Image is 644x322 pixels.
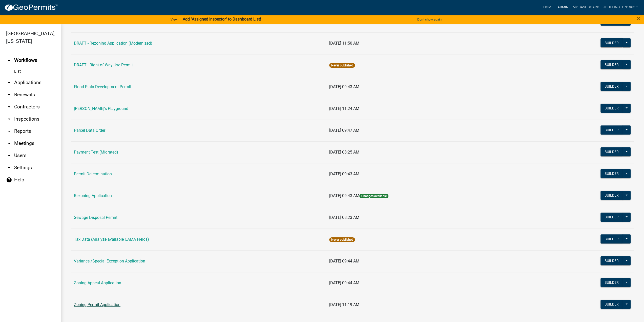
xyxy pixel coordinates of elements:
[329,84,359,89] span: [DATE] 09:43 AM
[600,213,623,222] button: Builder
[74,215,117,220] a: Sewage Disposal Permit
[329,215,359,220] span: [DATE] 08:23 AM
[74,237,149,242] a: Tax Data (Analyze available CAMA Fields)
[329,280,359,285] span: [DATE] 09:44 AM
[637,15,640,21] button: Close
[637,15,640,22] span: ×
[359,194,388,198] span: Changes available
[329,106,359,111] span: [DATE] 11:24 AM
[600,104,623,113] button: Builder
[6,104,12,110] i: arrow_drop_down
[74,172,112,176] a: Permit Determination
[600,191,623,200] button: Builder
[74,128,105,133] a: Parcel Data Order
[169,15,180,24] a: View
[183,17,261,22] strong: Add "Assigned Inspector" to Dashboard List!
[329,302,359,307] span: [DATE] 11:19 AM
[600,16,623,26] button: Builder
[555,3,570,12] a: Admin
[570,3,601,12] a: My Dashboard
[74,150,118,155] a: Payment Test (Migrated)
[601,3,640,12] a: jbuffington1965
[74,280,121,285] a: Zoning Appeal Application
[6,128,12,134] i: arrow_drop_down
[74,259,145,263] a: Variance /Special Exception Application
[329,128,359,133] span: [DATE] 09:47 AM
[6,80,12,86] i: arrow_drop_down
[6,116,12,122] i: arrow_drop_down
[6,177,12,183] i: help
[600,300,623,309] button: Builder
[329,237,355,242] span: Never published
[6,165,12,171] i: arrow_drop_down
[74,63,133,67] a: DRAFT - Right-of-Way Use Permit
[329,63,355,68] span: Never published
[74,41,152,46] a: DRAFT - Rezoning Application (Modernized)
[415,15,444,24] button: Don't show again
[6,57,12,63] i: arrow_drop_up
[600,147,623,156] button: Builder
[6,153,12,159] i: arrow_drop_down
[541,3,555,12] a: Home
[600,82,623,91] button: Builder
[600,60,623,69] button: Builder
[329,259,359,263] span: [DATE] 09:44 AM
[6,140,12,146] i: arrow_drop_down
[600,234,623,243] button: Builder
[74,106,128,111] a: [PERSON_NAME]'s Playground
[600,256,623,265] button: Builder
[600,169,623,178] button: Builder
[6,92,12,98] i: arrow_drop_down
[329,150,359,155] span: [DATE] 08:25 AM
[600,278,623,287] button: Builder
[329,193,359,198] span: [DATE] 09:43 AM
[600,38,623,47] button: Builder
[74,193,112,198] a: Rezoning Application
[74,302,120,307] a: Zoning Permit Application
[329,41,359,46] span: [DATE] 11:50 AM
[74,84,131,89] a: Flood Plain Development Permit
[329,172,359,176] span: [DATE] 09:43 AM
[600,125,623,135] button: Builder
